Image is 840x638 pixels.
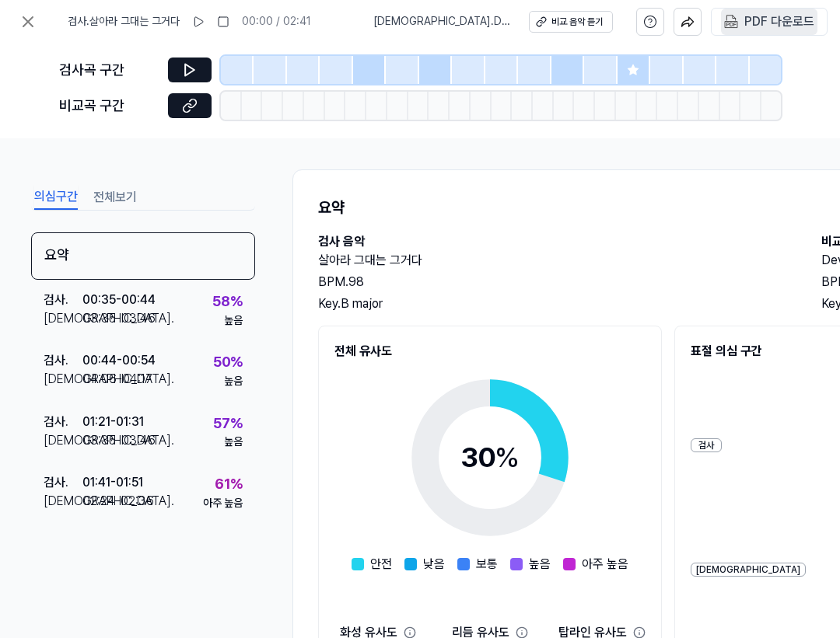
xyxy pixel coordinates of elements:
h2: 전체 유사도 [334,342,646,361]
div: 비교 음악 듣기 [551,16,603,29]
h2: 살아라 그대는 그거다 [318,251,790,270]
span: [DEMOGRAPHIC_DATA] . Devru Ranga Pichhuwara [373,14,510,30]
div: BPM. 98 [318,273,790,291]
svg: help [643,14,657,30]
div: 00:35 - 00:44 [82,291,156,309]
div: 03:35 - 03:46 [82,309,156,328]
span: 아주 높음 [582,555,628,574]
span: 보통 [476,555,498,574]
div: [DEMOGRAPHIC_DATA] [691,563,806,577]
span: 높음 [529,555,551,574]
div: 02:24 - 02:36 [82,492,154,511]
button: 전체보기 [93,185,137,210]
div: Key. B major [318,295,790,313]
span: 검사 . 살아라 그대는 그거다 [68,14,180,30]
div: 높음 [224,434,243,450]
span: % [495,441,520,474]
div: 58 % [212,291,243,313]
div: 비교곡 구간 [59,95,159,117]
div: 00:44 - 00:54 [82,351,156,370]
div: 50 % [213,351,243,374]
div: PDF 다운로드 [744,12,814,32]
div: 61 % [215,473,243,496]
div: [DEMOGRAPHIC_DATA] . [44,431,82,450]
h2: 검사 음악 [318,232,790,251]
div: [DEMOGRAPHIC_DATA] . [44,370,82,389]
span: 안전 [370,555,392,574]
div: 00:00 / 02:41 [242,14,311,30]
div: 검사 . [44,351,82,370]
div: 03:35 - 03:46 [82,431,156,450]
button: PDF 다운로드 [721,9,817,35]
img: PDF Download [724,15,738,29]
button: help [636,8,664,36]
div: 아주 높음 [203,496,243,511]
div: 검사곡 구간 [59,59,159,82]
div: 01:41 - 01:51 [82,473,143,492]
button: 비교 음악 듣기 [529,11,613,33]
div: [DEMOGRAPHIC_DATA] . [44,492,82,511]
div: 요약 [31,232,255,280]
div: [DEMOGRAPHIC_DATA] . [44,309,82,328]
img: share [681,15,695,29]
div: 검사 . [44,291,82,309]
div: 57 % [213,413,243,435]
div: 30 [460,437,520,479]
button: 의심구간 [34,185,78,210]
div: 01:21 - 01:31 [82,413,144,431]
div: 검사 . [44,413,82,431]
div: 검사 . [44,473,82,492]
span: 낮음 [423,555,445,574]
div: 높음 [224,313,243,329]
div: 04:06 - 04:17 [82,370,152,389]
div: 검사 [691,438,722,453]
div: 높음 [224,374,243,389]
